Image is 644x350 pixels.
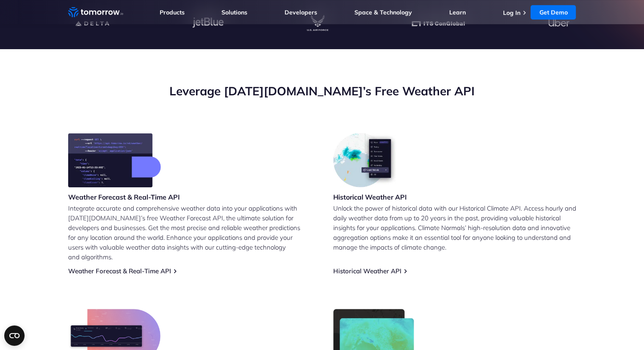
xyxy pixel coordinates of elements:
h2: Leverage [DATE][DOMAIN_NAME]’s Free Weather API [68,83,576,99]
a: Weather Forecast & Real-Time API [68,267,171,275]
h3: Weather Forecast & Real-Time API [68,192,180,202]
a: Space & Technology [354,8,412,16]
p: Unlock the power of historical data with our Historical Climate API. Access hourly and daily weat... [333,203,576,252]
a: Log In [503,9,520,17]
a: Learn [449,8,466,16]
a: Get Demo [531,5,576,19]
a: Home link [68,6,123,19]
button: Open CMP widget [4,325,25,346]
a: Developers [285,8,317,16]
p: Integrate accurate and comprehensive weather data into your applications with [DATE][DOMAIN_NAME]... [68,203,311,262]
a: Historical Weather API [333,267,401,275]
a: Solutions [221,8,247,16]
h3: Historical Weather API [333,192,407,202]
a: Products [160,8,185,16]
